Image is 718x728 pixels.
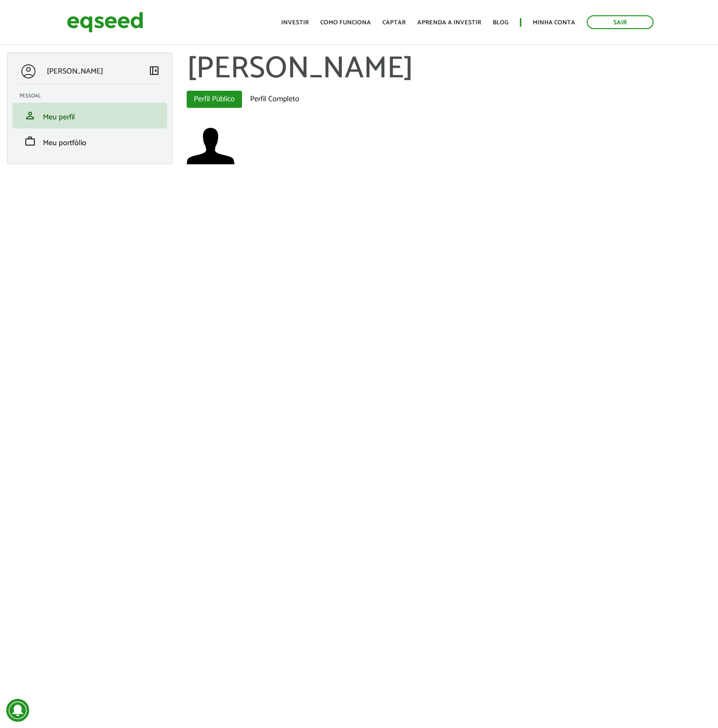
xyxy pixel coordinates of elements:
h1: [PERSON_NAME] [187,53,711,86]
a: Sair [587,15,654,29]
span: person [24,110,36,121]
li: Meu perfil [12,103,167,128]
span: Meu perfil [43,111,75,124]
span: Meu portfólio [43,137,86,149]
li: Meu portfólio [12,128,167,154]
a: Como funciona [320,20,371,26]
a: Captar [382,20,406,26]
a: Colapsar menu [148,65,160,78]
span: work [24,136,36,147]
a: Minha conta [533,20,575,26]
a: Perfil Público [187,91,242,108]
a: Ver perfil do usuário. [187,122,234,170]
img: Foto de Glaucio Alves Borges [187,122,234,170]
img: EqSeed [67,10,143,35]
a: Aprenda a investir [417,20,481,26]
a: personMeu perfil [20,110,160,121]
h2: Pessoal [20,93,167,99]
p: [PERSON_NAME] [47,67,103,76]
a: workMeu portfólio [20,136,160,147]
a: Perfil Completo [243,91,306,108]
a: Blog [493,20,508,26]
a: Investir [281,20,309,26]
span: left_panel_close [148,65,160,76]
